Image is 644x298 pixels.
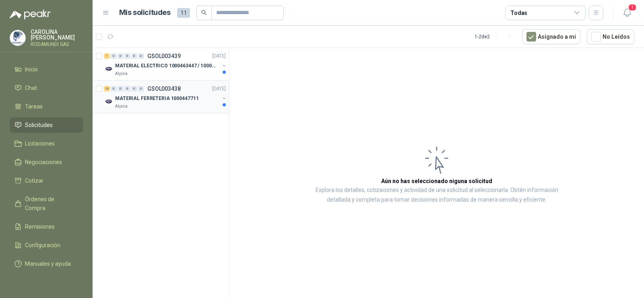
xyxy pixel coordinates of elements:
div: 0 [131,53,137,59]
div: 0 [111,86,117,92]
div: 0 [131,86,137,92]
button: Asignado a mi [522,29,580,44]
img: Company Logo [104,97,114,106]
div: 1 - 2 de 2 [475,30,516,43]
span: Órdenes de Compra [25,195,75,213]
img: Company Logo [10,30,25,46]
p: MATERIAL FERRETERIA 1000447711 [115,95,198,102]
p: MATERIAL ELECTRICO 1000463447 / 1000465800 [115,62,215,70]
a: Cotizar [10,173,83,188]
p: [DATE] [212,52,226,60]
img: Logo peakr [10,10,51,19]
p: Alpina [115,103,128,110]
span: Configuración [25,241,60,250]
button: 1 [620,6,634,20]
img: Company Logo [104,64,114,74]
span: Remisiones [25,222,55,231]
a: Remisiones [10,219,83,234]
a: Chat [10,80,83,96]
span: Negociaciones [25,158,62,167]
a: Órdenes de Compra [10,192,83,216]
div: 0 [124,86,130,92]
div: 0 [111,53,117,59]
span: search [201,10,207,15]
a: 1 0 0 0 0 0 GSOL003439[DATE] Company LogoMATERIAL ELECTRICO 1000463447 / 1000465800Alpina [104,51,227,77]
span: Cotizar [25,176,43,185]
div: 10 [104,86,110,92]
p: Explora los detalles, cotizaciones y actividad de una solicitud al seleccionarla. Obtén informaci... [310,185,563,205]
span: Licitaciones [25,139,55,148]
span: Manuales y ayuda [25,259,71,268]
div: 0 [124,53,130,59]
span: 11 [177,8,190,18]
p: GSOL003438 [147,86,181,92]
p: Alpina [115,71,128,77]
div: 0 [118,86,124,92]
span: 1 [628,4,637,11]
a: Licitaciones [10,136,83,151]
div: 0 [138,86,144,92]
p: CAROLINA [PERSON_NAME] [31,29,83,40]
span: Chat [25,83,37,92]
div: 0 [118,53,124,59]
span: Inicio [25,65,38,74]
a: 10 0 0 0 0 0 GSOL003438[DATE] Company LogoMATERIAL FERRETERIA 1000447711Alpina [104,84,227,110]
a: Solicitudes [10,117,83,133]
a: Inicio [10,62,83,77]
div: 0 [138,53,144,59]
span: Tareas [25,102,43,111]
button: No Leídos [587,29,634,44]
p: GSOL003439 [147,53,181,59]
a: Negociaciones [10,154,83,170]
a: Tareas [10,99,83,114]
span: Solicitudes [25,121,53,129]
p: RODAMUNDI SAS [31,42,83,47]
h1: Mis solicitudes [119,7,171,19]
a: Manuales y ayuda [10,256,83,271]
div: 1 [104,53,110,59]
div: Todas [510,8,527,17]
a: Configuración [10,238,83,253]
h3: Aún no has seleccionado niguna solicitud [381,177,492,185]
p: [DATE] [212,85,226,93]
